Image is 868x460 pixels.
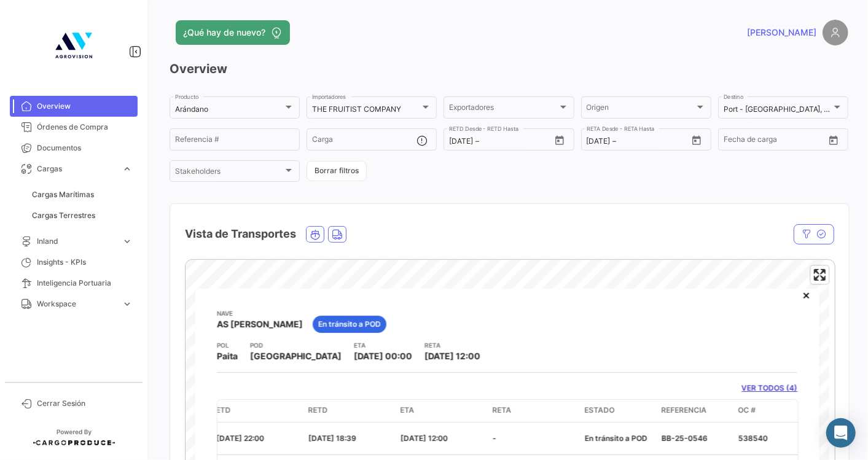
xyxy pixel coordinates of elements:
h3: Overview [170,60,848,77]
span: [DATE] 00:00 [354,351,412,361]
input: Hasta [754,137,802,146]
span: AS [PERSON_NAME] [217,318,303,330]
button: Borrar filtros [307,161,367,181]
a: Órdenes de Compra [10,117,138,138]
button: Land [329,227,346,242]
app-card-info-title: POD [250,340,342,350]
datatable-header-cell: ETD [211,400,303,422]
div: Abrir Intercom Messenger [826,418,856,448]
span: - [493,434,496,443]
span: Estado [585,405,615,416]
span: [DATE] 18:39 [308,434,356,443]
img: 4b7f8542-3a82-4138-a362-aafd166d3a59.jpg [43,15,104,76]
a: Insights - KPIs [10,252,138,273]
span: Overview [37,101,133,112]
a: Inteligencia Portuaria [10,273,138,294]
app-card-info-title: POL [217,340,238,350]
span: expand_more [122,236,133,247]
button: Open calendar [687,131,706,149]
span: Cargas Marítimas [32,189,94,200]
span: Workspace [37,298,117,310]
span: Exportadores [449,105,557,114]
span: Documentos [37,142,133,154]
span: [DATE] 22:00 [216,434,264,443]
span: [PERSON_NAME] [747,26,816,39]
span: En tránsito a POD [585,434,647,443]
input: Hasta [482,137,530,146]
span: Inland [37,236,117,247]
datatable-header-cell: RETA [488,400,580,422]
a: Overview [10,96,138,117]
mat-select-trigger: Arándano [175,104,208,114]
span: – [475,137,479,146]
span: ETA [401,405,415,416]
span: Stakeholders [175,169,283,177]
a: Documentos [10,138,138,158]
span: ETD [216,405,231,416]
span: OC # [738,405,756,416]
input: Desde [449,137,473,146]
span: RETD [308,405,328,416]
button: Close popup [794,283,819,307]
button: Enter fullscreen [811,266,829,284]
span: Referencia [662,405,707,416]
span: Paita [217,350,238,362]
a: Cargas Terrestres [27,206,138,225]
img: placeholder-user.png [823,20,848,45]
input: Desde [724,137,746,146]
span: Origen [587,105,695,114]
datatable-header-cell: RETD [303,400,396,422]
datatable-header-cell: Estado [580,400,657,422]
a: Cargas Marítimas [27,185,138,204]
span: Cargas Terrestres [32,210,95,221]
span: Órdenes de Compra [37,122,133,133]
span: RETA [493,405,512,416]
span: [DATE] 12:00 [424,351,480,361]
mat-select-trigger: THE FRUITIST COMPANY [312,104,401,114]
datatable-header-cell: OC # [733,400,856,422]
span: Cargas [37,163,117,174]
span: [GEOGRAPHIC_DATA] [250,350,342,362]
button: ¿Qué hay de nuevo? [176,20,290,45]
app-card-info-title: Nave [217,308,303,318]
button: Open calendar [550,131,569,149]
button: Open calendar [824,131,843,149]
datatable-header-cell: ETA [396,400,488,422]
span: – [613,137,617,146]
app-card-info-title: RETA [424,340,480,350]
input: Desde [587,137,611,146]
datatable-header-cell: Referencia [657,400,733,422]
span: En tránsito a POD [318,319,381,330]
span: Cerrar Sesión [37,398,133,409]
span: expand_more [122,298,133,310]
input: Hasta [619,137,667,146]
a: VER TODOS (4) [742,383,798,394]
button: Ocean [307,227,324,242]
span: [DATE] 12:00 [401,434,448,443]
span: expand_more [122,163,133,174]
span: BB-25-0546 [662,434,708,443]
span: Inteligencia Portuaria [37,278,133,289]
span: Insights - KPIs [37,257,133,268]
app-card-info-title: ETA [354,340,412,350]
span: ¿Qué hay de nuevo? [183,26,265,39]
h4: Vista de Transportes [185,225,296,243]
p: 538540 [738,433,851,444]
